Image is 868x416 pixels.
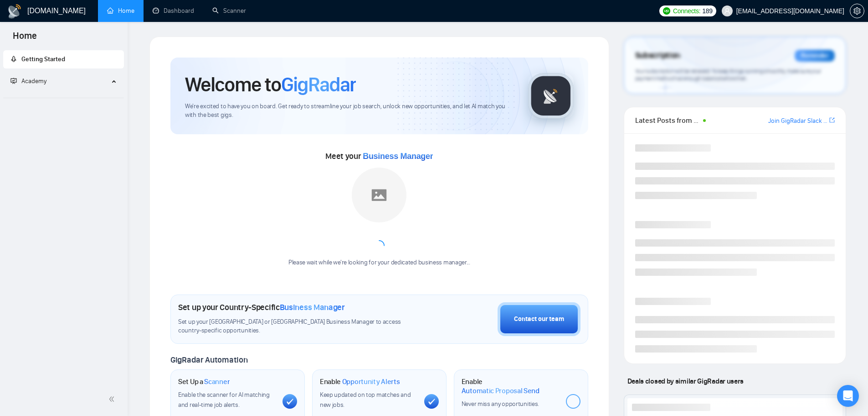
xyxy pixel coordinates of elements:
[635,68,821,82] span: Your subscription will be renewed. To keep things running smoothly, make sure your payment method...
[10,56,17,62] span: rocket
[320,391,411,409] span: Keep updated on top matches and new jobs.
[153,7,194,15] a: dashboardDashboard
[663,7,670,15] img: upwork-logo.png
[7,4,22,19] img: logo
[178,377,230,386] h1: Set Up a
[21,77,46,85] span: Academy
[702,6,712,16] span: 189
[178,391,270,409] span: Enable the scanner for AI matching and real-time job alerts.
[342,377,400,386] span: Opportunity Alerts
[462,386,539,395] span: Automatic Proposal Send
[528,73,574,119] img: gigradar-logo.png
[178,318,420,335] span: Set up your [GEOGRAPHIC_DATA] or [GEOGRAPHIC_DATA] Business Manager to access country-specific op...
[352,168,406,222] img: placeholder.png
[498,302,580,336] button: Contact our team
[185,72,356,97] h1: Welcome to
[325,151,433,161] span: Meet your
[624,373,747,389] span: Deals closed by similar GigRadar users
[829,116,835,125] a: export
[283,258,476,267] div: Please wait while we're looking for your dedicated business manager...
[281,72,356,97] span: GigRadar
[320,377,400,386] h1: Enable
[462,377,559,395] h1: Enable
[108,395,118,404] span: double-left
[673,6,700,16] span: Connects:
[635,115,700,126] span: Latest Posts from the GigRadar Community
[462,400,539,408] span: Never miss any opportunities.
[212,7,246,15] a: searchScanner
[10,77,46,85] span: Academy
[3,94,124,100] li: Academy Homepage
[204,377,230,386] span: Scanner
[850,7,864,15] a: setting
[850,7,864,15] span: setting
[374,240,385,251] span: loading
[178,302,345,312] h1: Set up your Country-Specific
[850,4,864,18] button: setting
[10,78,17,84] span: fund-projection-screen
[363,152,433,161] span: Business Manager
[514,314,564,324] div: Contact our team
[107,7,134,15] a: homeHome
[837,385,859,407] div: Open Intercom Messenger
[635,48,680,63] span: Subscription
[724,8,730,14] span: user
[21,55,65,63] span: Getting Started
[170,355,247,365] span: GigRadar Automation
[5,29,44,48] span: Home
[280,302,345,312] span: Business Manager
[795,50,835,62] div: Reminder
[185,102,514,120] span: We're excited to have you on board. Get ready to streamline your job search, unlock new opportuni...
[768,116,827,126] a: Join GigRadar Slack Community
[3,50,124,68] li: Getting Started
[829,116,835,124] span: export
